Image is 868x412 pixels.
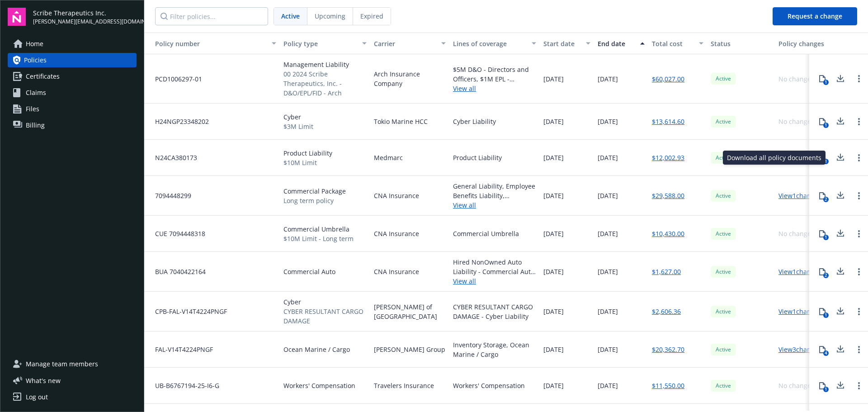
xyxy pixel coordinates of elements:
span: Active [714,308,732,316]
div: No changes [778,117,814,126]
div: Download all policy documents [723,151,826,165]
span: Workers' Compensation [283,381,355,390]
button: Carrier [370,33,449,54]
span: [PERSON_NAME] of [GEOGRAPHIC_DATA] [374,302,446,321]
button: 4 [813,341,831,359]
div: Commercial Umbrella [453,229,519,238]
span: Arch Insurance Company [374,69,446,88]
a: $12,002.93 [652,153,684,162]
span: CNA Insurance [374,191,419,200]
span: CNA Insurance [374,229,419,238]
button: 2 [813,187,831,205]
a: Manage team members [8,357,137,371]
span: $3M Limit [283,122,313,131]
div: Policy number [148,39,266,48]
span: 00 2024 Scribe Therapeutics, Inc. - D&O/EPL/FID - Arch [283,69,367,98]
span: What ' s new [26,376,61,385]
span: [DATE] [543,267,564,276]
div: General Liability, Employee Benefits Liability, Commercial Property [453,181,536,200]
div: Product Liability [453,153,502,162]
span: [DATE] [598,74,618,84]
a: View 1 changes [778,191,821,200]
div: Inventory Storage, Ocean Marine / Cargo [453,340,536,359]
a: View all [453,276,536,286]
span: [PERSON_NAME] Group [374,345,445,354]
span: CNA Insurance [374,267,419,276]
span: CPB-FAL-V14T4224PNGF [148,307,227,316]
a: Open options [854,116,864,127]
span: Travelers Insurance [374,381,434,390]
span: PCD1006297-01 [148,74,202,84]
span: [DATE] [598,153,618,162]
div: Workers' Compensation [453,381,525,390]
div: 1 [823,235,829,240]
button: 2 [813,263,831,281]
div: Carrier [374,39,436,48]
span: Files [26,102,39,116]
button: 1 [813,149,831,167]
button: Policy type [280,33,370,54]
span: Active [714,346,732,354]
div: 1 [823,313,829,318]
div: 1 [823,387,829,392]
button: End date [594,33,648,54]
span: BUA 7040422164 [148,267,206,276]
span: Active [714,230,732,238]
a: $1,627.00 [652,267,681,276]
span: $10M Limit - Long term [283,234,354,243]
input: Filter policies... [155,7,268,25]
span: [DATE] [543,345,564,354]
span: [DATE] [543,153,564,162]
div: 1 [823,123,829,128]
a: $10,430.00 [652,229,684,238]
a: Open options [854,380,864,391]
span: [DATE] [543,307,564,316]
div: Policy type [283,39,357,48]
a: Open options [854,344,864,355]
span: [DATE] [543,74,564,84]
span: Cyber [283,112,313,122]
span: [DATE] [598,267,618,276]
div: Start date [543,39,580,48]
button: 1 [813,70,831,88]
span: Manage team members [26,357,98,371]
span: Home [26,37,43,51]
span: Upcoming [315,11,345,21]
span: Active [714,118,732,126]
a: View 3 changes [778,345,821,354]
div: Status [711,39,771,48]
span: Active [714,382,732,390]
span: CYBER RESULTANT CARGO DAMAGE [283,307,367,326]
a: Home [8,37,137,51]
span: Long term policy [283,196,346,205]
a: Claims [8,85,137,100]
span: N24CA380173 [148,153,197,162]
div: Toggle SortBy [148,39,266,48]
span: [DATE] [598,381,618,390]
div: 1 [823,159,829,164]
span: [DATE] [598,229,618,238]
span: FAL-V14T4224PNGF [148,345,213,354]
div: 1 [823,80,829,85]
a: Open options [854,190,864,201]
a: Billing [8,118,137,133]
span: [DATE] [543,229,564,238]
button: Lines of coverage [449,33,540,54]
div: Policy changes [778,39,828,48]
a: $11,550.00 [652,381,684,390]
span: Cyber [283,297,367,307]
a: Open options [854,228,864,239]
span: [DATE] [598,117,618,126]
button: Scribe Therapeutics Inc.[PERSON_NAME][EMAIL_ADDRESS][DOMAIN_NAME] [33,8,137,26]
a: View 1 changes [778,307,821,316]
span: [DATE] [543,191,564,200]
button: 1 [813,225,831,243]
span: CUE 7094448318 [148,229,205,238]
a: View 1 changes [778,267,821,276]
div: $5M D&O - Directors and Officers, $1M EPL - Employment Practices Liability, $1M FID - Fiduciary L... [453,65,536,84]
div: CYBER RESULTANT CARGO DAMAGE - Cyber Liability [453,302,536,321]
span: [DATE] [598,307,618,316]
span: 7094448299 [148,191,191,200]
span: H24NGP23348202 [148,117,209,126]
button: 1 [813,377,831,395]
